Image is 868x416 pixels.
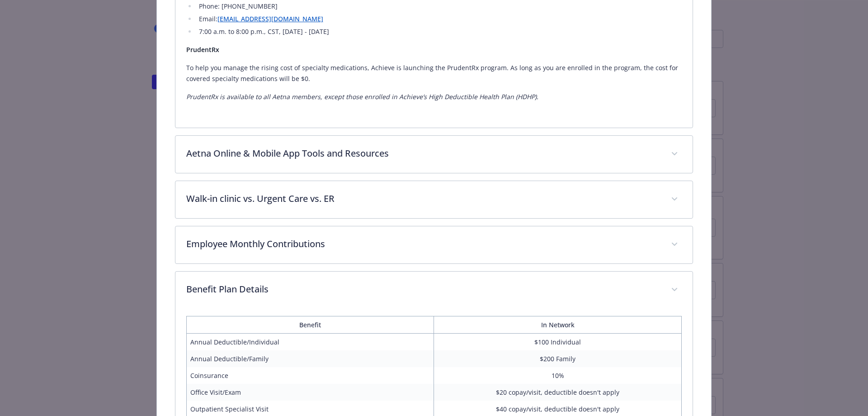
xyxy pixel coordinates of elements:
th: Benefit [186,316,434,334]
div: Benefit Plan Details [175,272,693,309]
td: $200 Family [434,350,682,367]
p: Employee Monthly Contributions [186,237,660,251]
div: Walk-in clinic vs. Urgent Care vs. ER [175,181,693,218]
td: Coinsurance [186,367,434,384]
em: PrudentRx is available to all Aetna members, except those enrolled in Achieve’s High Deductible H... [186,92,538,101]
th: In Network [434,316,682,334]
li: 7:00 a.m. to 8:00 p.m., CST, [DATE] - [DATE] [196,26,682,37]
td: Office Visit/Exam [186,384,434,401]
td: Annual Deductible/Family [186,350,434,367]
div: Employee Monthly Contributions [175,226,693,263]
a: [EMAIL_ADDRESS][DOMAIN_NAME] [217,14,323,23]
td: $20 copay/visit, deductible doesn't apply [434,384,682,401]
li: Email: [196,14,682,24]
p: Benefit Plan Details [186,282,660,296]
td: $100 Individual [434,334,682,351]
td: Annual Deductible/Individual [186,334,434,351]
strong: PrudentRx [186,45,219,54]
p: To help you manage the rising cost of specialty medications, Achieve is launching the PrudentRx p... [186,62,682,84]
p: Aetna Online & Mobile App Tools and Resources [186,147,660,160]
p: Walk-in clinic vs. Urgent Care vs. ER [186,192,660,206]
li: Phone: [PHONE_NUMBER] [196,1,682,12]
div: Aetna Online & Mobile App Tools and Resources [175,136,693,173]
td: 10% [434,367,682,384]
